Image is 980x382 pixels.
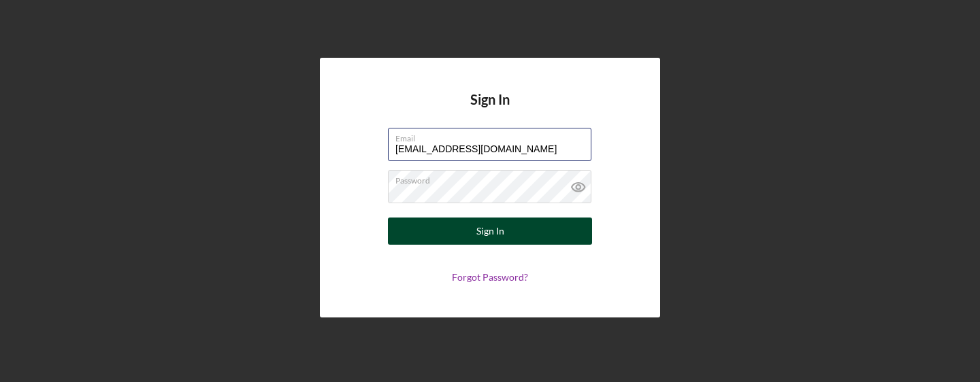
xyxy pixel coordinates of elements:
button: Sign In [388,218,592,245]
div: Sign In [476,218,504,245]
h4: Sign In [470,92,510,128]
a: Forgot Password? [452,271,528,283]
label: Email [395,128,591,143]
label: Password [395,171,591,186]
